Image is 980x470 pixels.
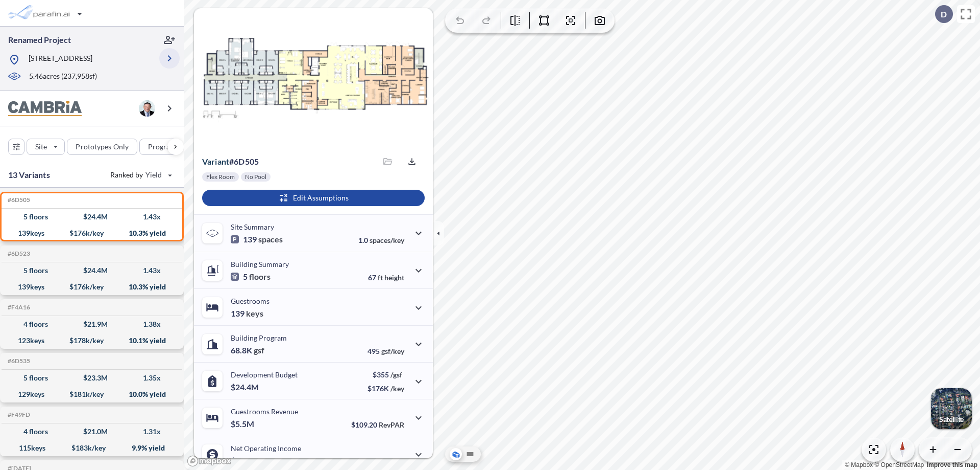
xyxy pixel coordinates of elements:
span: gsf [254,345,264,355]
span: Variant [202,156,229,166]
button: Prototypes Only [67,139,137,155]
span: ft [378,273,383,282]
p: 45.0% [361,457,404,466]
span: /gsf [390,370,402,379]
button: Site [27,139,65,155]
p: Renamed Project [8,34,71,46]
p: Edit Assumptions [293,193,349,203]
p: Building Summary [231,260,289,268]
p: 495 [367,347,404,355]
p: $5.5M [231,419,256,429]
p: Building Program [231,333,287,342]
h5: Click to copy the code [6,357,30,365]
img: user logo [139,100,155,117]
span: /key [390,384,404,393]
p: 68.8K [231,345,264,355]
button: Edit Assumptions [202,190,425,206]
p: 13 Variants [8,169,50,181]
button: Switcher ImageSatellite [931,388,972,429]
p: Development Budget [231,370,298,379]
span: RevPAR [379,420,404,429]
p: Guestrooms Revenue [231,407,298,416]
h5: Click to copy the code [6,411,30,418]
p: $24.4M [231,382,260,392]
img: BrandImage [8,101,82,117]
h5: Click to copy the code [6,196,30,204]
button: Program [139,139,194,155]
span: gsf/key [381,347,404,355]
p: Satellite [939,415,964,423]
p: Prototypes Only [76,142,129,152]
a: Improve this map [927,461,977,468]
button: Aerial View [450,448,462,460]
p: $2.5M [231,456,256,466]
a: Mapbox [845,461,873,468]
p: Program [148,142,177,152]
p: [STREET_ADDRESS] [29,53,92,66]
a: OpenStreetMap [874,461,924,468]
p: $355 [367,370,404,379]
p: 67 [368,273,404,282]
button: Ranked by Yield [102,167,179,183]
img: Switcher Image [931,388,972,429]
span: height [384,273,404,282]
p: Net Operating Income [231,444,301,453]
button: Site Plan [464,448,476,460]
p: $109.20 [351,420,404,429]
span: margin [382,457,404,466]
p: Flex Room [206,173,235,181]
a: Mapbox homepage [187,455,232,467]
p: No Pool [245,173,266,181]
span: Yield [145,170,162,180]
span: spaces/key [370,236,404,244]
h5: Click to copy the code [6,304,30,311]
p: Site Summary [231,222,274,231]
span: keys [246,308,263,319]
p: 5.46 acres ( 237,958 sf) [29,71,97,82]
p: 1.0 [358,236,404,244]
span: spaces [258,234,283,244]
p: D [941,10,947,19]
p: 5 [231,272,271,282]
p: # 6d505 [202,156,259,167]
p: $176K [367,384,404,393]
p: Guestrooms [231,297,269,305]
h5: Click to copy the code [6,250,30,257]
p: Site [35,142,47,152]
p: 139 [231,234,283,244]
p: 139 [231,308,263,319]
span: floors [249,272,271,282]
